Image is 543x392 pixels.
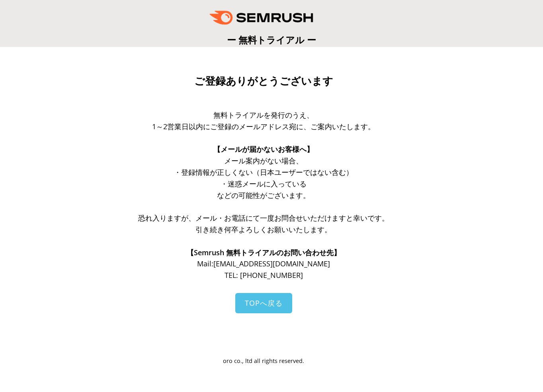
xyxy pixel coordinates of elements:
span: 1～2営業日以内にご登録のメールアドレス宛に、ご案内いたします。 [152,122,375,131]
span: TOPへ戻る [245,298,283,308]
span: Mail: [EMAIL_ADDRESS][DOMAIN_NAME] [197,259,330,268]
span: などの可能性がございます。 [217,190,310,200]
span: TEL: [PHONE_NUMBER] [225,270,303,280]
a: TOPへ戻る [235,293,292,313]
span: 引き続き何卒よろしくお願いいたします。 [195,225,332,234]
span: 無料トライアルを発行のうえ、 [213,110,314,120]
span: ー 無料トライアル ー [227,33,316,46]
span: メール案内がない場合、 [224,156,303,165]
span: ・登録情報が正しくない（日本ユーザーではない含む） [174,167,353,177]
span: 【メールが届かないお客様へ】 [213,144,314,154]
span: 【Semrush 無料トライアルのお問い合わせ先】 [187,248,341,257]
span: 恐れ入りますが、メール・お電話にて一度お問合せいただけますと幸いです。 [138,213,389,223]
span: ・迷惑メールに入っている [221,179,307,188]
span: ご登録ありがとうございます [194,75,333,87]
span: oro co., ltd all rights reserved. [223,357,304,365]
